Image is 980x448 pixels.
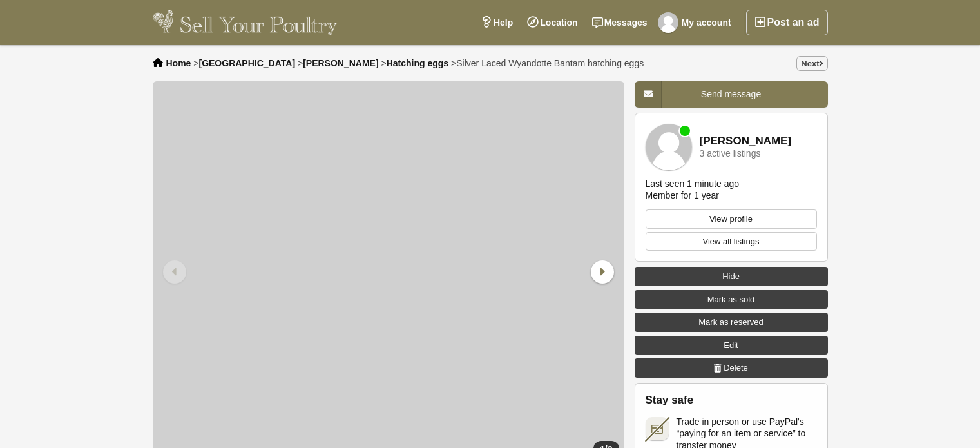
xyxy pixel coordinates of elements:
[298,58,379,68] li: >
[796,56,827,71] a: Next
[680,126,690,136] div: Member is online
[193,58,295,68] li: >
[646,190,719,201] div: Member for 1 year
[153,10,338,35] img: Sell Your Poultry
[635,81,828,108] a: Send message
[646,394,817,407] h2: Stay safe
[646,178,740,190] div: Last seen 1 minute ago
[584,255,618,289] div: Next slide
[303,58,378,68] a: [PERSON_NAME]
[635,336,828,355] a: Edit
[635,290,828,309] a: Mark as sold
[456,58,644,68] span: Silver Laced Wyandotte Bantam hatching eggs
[387,58,448,68] a: Hatching eggs
[701,89,761,99] span: Send message
[724,339,738,352] span: Edit
[724,362,748,375] span: Delete
[700,135,792,148] a: [PERSON_NAME]
[655,10,738,35] a: My account
[646,209,817,229] a: View profile
[635,358,828,378] a: Delete
[635,267,828,286] a: Hide
[746,10,828,35] a: Post an ad
[381,58,449,68] li: >
[474,10,520,35] a: Help
[451,58,644,68] li: >
[166,58,191,68] a: Home
[198,58,295,68] a: [GEOGRAPHIC_DATA]
[646,232,817,251] a: View all listings
[159,255,193,289] div: Previous slide
[700,149,761,159] div: 3 active listings
[646,124,692,170] img: Carol Connor
[635,313,828,332] a: Mark as reserved
[520,10,584,35] a: Location
[658,12,678,33] img: Carol Connor
[585,10,655,35] a: Messages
